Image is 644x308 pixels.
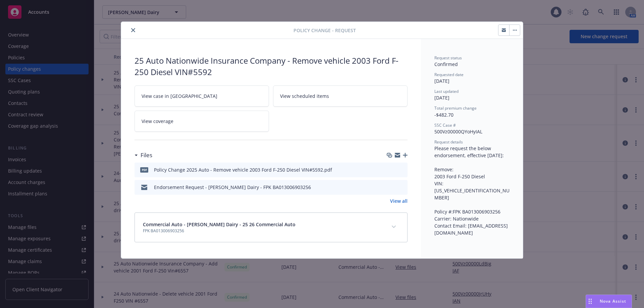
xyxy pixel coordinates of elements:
span: Policy change - Request [293,27,356,34]
span: -$482.70 [434,112,453,118]
span: Commercial Auto - [PERSON_NAME] Dairy - 25 26 Commercial Auto [143,221,296,228]
h3: Files [141,151,152,160]
div: Policy Change 2025 Auto - Remove vehicle 2003 Ford F-250 Diesel VIN#5592.pdf [154,166,332,173]
span: Total premium change [434,105,477,111]
button: expand content [388,222,399,232]
a: View scheduled items [273,85,408,107]
button: close [129,26,137,34]
span: SSC Case # [434,122,456,128]
a: View coverage [135,111,269,132]
span: Requested date [434,72,464,77]
span: View case in [GEOGRAPHIC_DATA] [142,93,217,100]
div: 25 Auto Nationwide Insurance Company - Remove vehicle 2003 Ford F-250 Diesel VIN#5592 [135,55,408,77]
button: preview file [399,166,405,173]
span: [DATE] [434,78,449,84]
span: Request details [434,139,463,145]
span: FPK BA013006903256 [143,228,296,234]
button: Nova Assist [586,295,632,308]
a: View case in [GEOGRAPHIC_DATA] [135,85,269,107]
span: Nova Assist [600,298,626,304]
span: View scheduled items [280,93,329,100]
div: Files [135,151,152,160]
span: Please request the below endorsement, effective [DATE]: Remove: 2003 Ford F-250 Diesel VIN: [US_V... [434,145,509,236]
span: [DATE] [434,95,449,101]
div: Endorsement Request - [PERSON_NAME] Dairy - FPK BA013006903256 [154,184,311,191]
button: preview file [399,184,405,191]
span: Last updated [434,88,459,94]
a: View all [390,197,408,204]
div: Drag to move [586,295,594,308]
span: 500Vz00000QYoHyIAL [434,128,482,135]
button: download file [388,166,393,173]
div: Commercial Auto - [PERSON_NAME] Dairy - 25 26 Commercial AutoFPK BA013006903256expand content [135,213,407,242]
button: download file [388,184,393,191]
span: Confirmed [434,61,458,67]
span: View coverage [142,118,173,125]
span: Request status [434,55,462,61]
span: pdf [140,167,148,172]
